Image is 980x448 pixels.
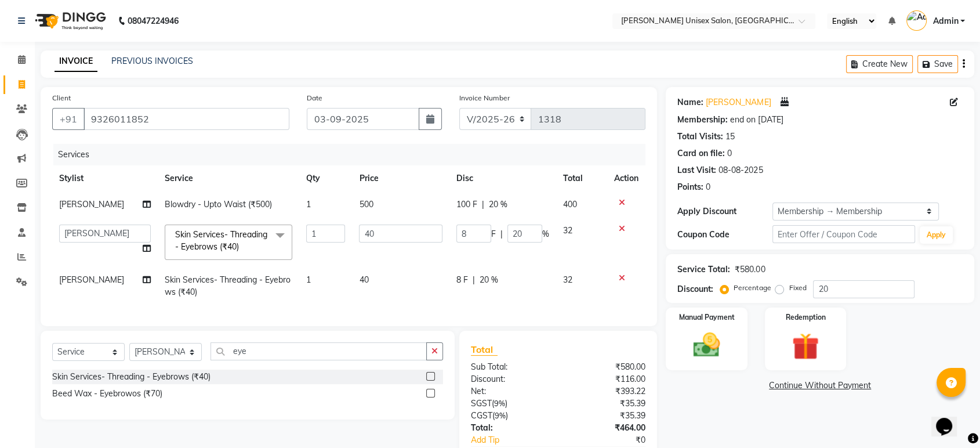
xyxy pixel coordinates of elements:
[500,228,503,240] span: |
[677,147,725,160] div: Card on file:
[52,165,158,192] th: Stylist
[563,274,572,285] span: 32
[449,165,556,192] th: Disc
[920,226,953,244] button: Apply
[846,55,913,73] button: Create New
[462,410,558,422] div: ( )
[52,388,162,400] div: Beed Wax - Eyebrowos (₹70)
[462,422,558,434] div: Total:
[52,108,85,130] button: +91
[772,225,915,243] input: Enter Offer / Coupon Code
[473,274,475,286] span: |
[299,165,352,192] th: Qty
[165,199,272,209] span: Blowdry - Upto Waist (₹500)
[462,385,558,398] div: Net:
[128,5,179,37] b: 08047224946
[55,51,97,72] a: INVOICE
[783,330,827,363] img: _gift.svg
[462,361,558,373] div: Sub Total:
[542,228,549,240] span: %
[175,229,267,252] span: Skin Services- Threading - Eyebrows (₹40)
[677,131,723,143] div: Total Visits:
[462,373,558,385] div: Discount:
[306,199,311,209] span: 1
[165,274,291,297] span: Skin Services- Threading - Eyebrows (₹40)
[210,342,427,360] input: Search or Scan
[471,410,492,421] span: CGST
[677,283,713,295] div: Discount:
[558,398,655,410] div: ₹35.39
[352,165,449,192] th: Price
[931,402,968,436] iframe: chat widget
[459,93,510,103] label: Invoice Number
[735,263,765,276] div: ₹580.00
[706,181,710,193] div: 0
[679,312,735,323] label: Manual Payment
[677,114,728,126] div: Membership:
[558,422,655,434] div: ₹464.00
[574,434,654,446] div: ₹0
[59,199,124,209] span: [PERSON_NAME]
[495,411,506,420] span: 9%
[785,312,825,323] label: Redemption
[677,263,730,276] div: Service Total:
[53,144,654,165] div: Services
[556,165,607,192] th: Total
[677,96,703,109] div: Name:
[563,199,577,209] span: 400
[718,164,763,176] div: 08-08-2025
[30,5,109,37] img: logo
[725,131,735,143] div: 15
[558,385,655,398] div: ₹393.22
[359,199,373,209] span: 500
[932,15,958,27] span: Admin
[462,434,574,446] a: Add Tip
[906,10,927,31] img: Admin
[494,399,505,408] span: 9%
[668,380,972,392] a: Continue Without Payment
[59,274,124,285] span: [PERSON_NAME]
[489,198,507,211] span: 20 %
[462,398,558,410] div: ( )
[491,228,496,240] span: F
[730,114,783,126] div: end on [DATE]
[917,55,958,73] button: Save
[158,165,299,192] th: Service
[456,198,477,211] span: 100 F
[734,283,771,293] label: Percentage
[558,410,655,422] div: ₹35.39
[677,205,772,218] div: Apply Discount
[84,108,289,130] input: Search by Name/Mobile/Email/Code
[706,96,771,109] a: [PERSON_NAME]
[52,93,71,103] label: Client
[456,274,468,286] span: 8 F
[359,274,368,285] span: 40
[52,371,210,383] div: Skin Services- Threading - Eyebrows (₹40)
[480,274,498,286] span: 20 %
[607,165,645,192] th: Action
[111,56,193,66] a: PREVIOUS INVOICES
[558,361,655,373] div: ₹580.00
[307,93,322,103] label: Date
[727,147,732,160] div: 0
[677,229,772,241] div: Coupon Code
[677,164,716,176] div: Last Visit:
[677,181,703,193] div: Points:
[471,398,492,409] span: SGST
[685,330,728,360] img: _cash.svg
[239,241,244,252] a: x
[471,344,498,356] span: Total
[482,198,484,211] span: |
[789,283,806,293] label: Fixed
[563,225,572,236] span: 32
[558,373,655,385] div: ₹116.00
[306,274,311,285] span: 1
